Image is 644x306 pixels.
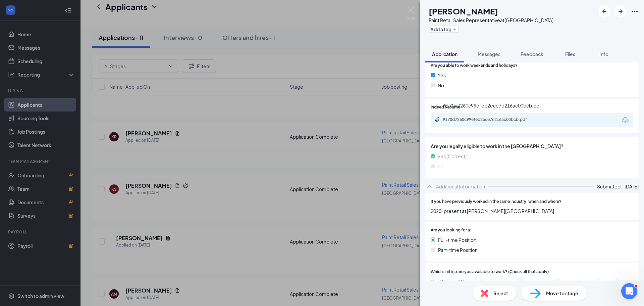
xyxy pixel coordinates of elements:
svg: ChevronUp [425,182,433,190]
span: Full-time Position [438,236,476,244]
span: Reject [493,290,508,297]
div: Additional Information [436,183,485,190]
span: Are you legally eligible to work in the [GEOGRAPHIC_DATA]? [431,142,633,150]
svg: Paperclip [435,117,440,122]
span: Messages [478,51,500,57]
span: Feedback [521,51,543,57]
span: Are you able to work weekends and holidays? [431,62,518,69]
span: Which shift(s) are you available to work? (Check all that apply) [431,269,549,275]
span: 2020-present at [PERSON_NAME][GEOGRAPHIC_DATA] [431,207,633,215]
span: If you have previously worked in the same industry, when and where? [431,199,561,205]
span: Files [565,51,575,57]
span: yes (Correct) [438,152,467,160]
span: Afternoon [458,278,480,285]
span: No [438,82,444,89]
button: ArrowRight [614,5,627,17]
span: Move to stage [546,290,578,297]
button: ArrowLeftNew [598,5,610,17]
svg: ArrowLeftNew [600,7,608,15]
span: Evening [480,278,498,285]
span: [DATE] [625,183,639,190]
span: Info [599,51,608,57]
svg: Ellipses [631,7,639,15]
span: Morning [439,278,458,285]
span: Part-time Position [438,246,478,254]
span: Submitted: [597,183,622,190]
span: no [438,163,443,170]
iframe: Intercom live chat [621,283,637,299]
span: Are you looking for a: [431,227,471,233]
a: Paperclip9170d7260c99efeb2ece7e216ac00bcb.pdf [435,117,543,123]
span: Day [431,278,439,285]
svg: Download [621,116,629,124]
h1: [PERSON_NAME] [429,5,498,17]
span: Application [432,51,458,57]
div: Paint Retail Sales Representative at [GEOGRAPHIC_DATA] [429,17,553,24]
div: 9170d7260c99efeb2ece7e216ac00bcb.pdf [444,102,541,109]
button: PlusAdd a tag [429,26,459,33]
svg: ArrowRight [616,7,625,15]
span: Yes [438,72,446,79]
svg: Plus [453,27,457,31]
span: Indeed Resume [431,104,460,111]
div: 9170d7260c99efeb2ece7e216ac00bcb.pdf [443,117,537,122]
